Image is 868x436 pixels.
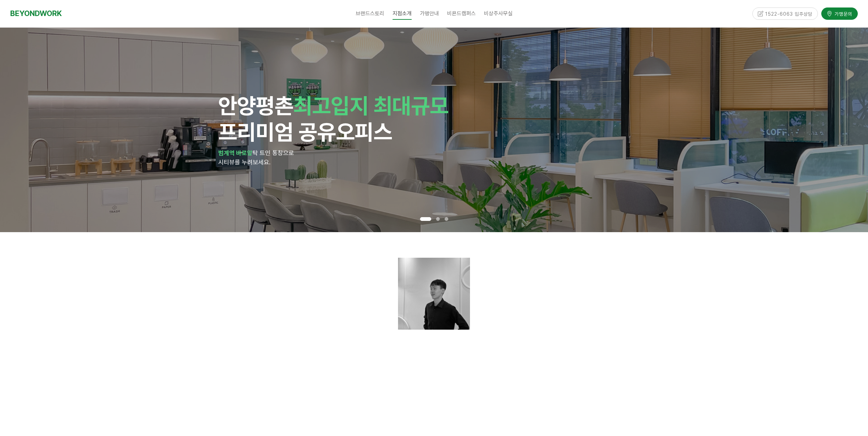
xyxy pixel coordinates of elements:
span: 비욘드캠퍼스 [447,10,476,17]
a: 가맹안내 [416,5,443,22]
a: 비상주사무실 [480,5,517,22]
span: 평촌 [256,93,293,119]
span: 브랜드스토리 [356,10,384,17]
strong: 범계역 바로앞 [218,149,252,156]
a: 비욘드캠퍼스 [443,5,480,22]
span: 비상주사무실 [484,10,513,17]
span: 지점소개 [393,7,412,20]
span: 안양 프리미엄 공유오피스 [218,93,448,145]
span: 시티뷰를 누려보세요. [218,159,270,166]
span: 가맹문의 [833,10,852,17]
a: 브랜드스토리 [352,5,388,22]
span: 최고입지 최대규모 [293,93,448,119]
span: 가맹안내 [420,10,439,17]
a: BEYONDWORK [10,7,62,20]
span: 탁 트인 통창으로 [252,149,294,156]
a: 가맹문의 [821,7,858,19]
a: 지점소개 [388,5,416,22]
